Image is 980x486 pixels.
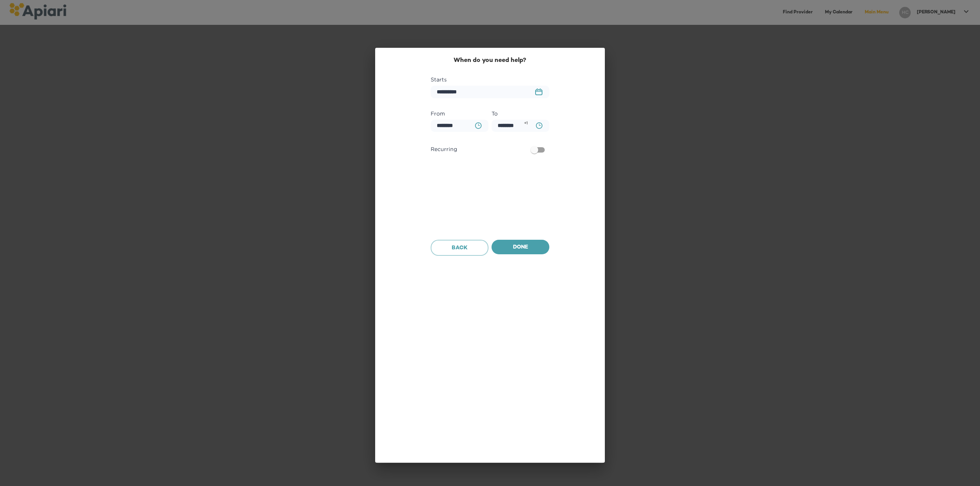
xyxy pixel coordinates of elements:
[431,75,549,84] label: Starts
[492,109,549,118] label: To
[431,240,488,256] button: Back
[437,244,482,253] span: Back
[492,240,549,254] button: Done
[431,145,457,154] span: Recurring
[431,57,549,64] h2: When do you need help?
[498,243,543,252] span: Done
[431,109,488,118] label: From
